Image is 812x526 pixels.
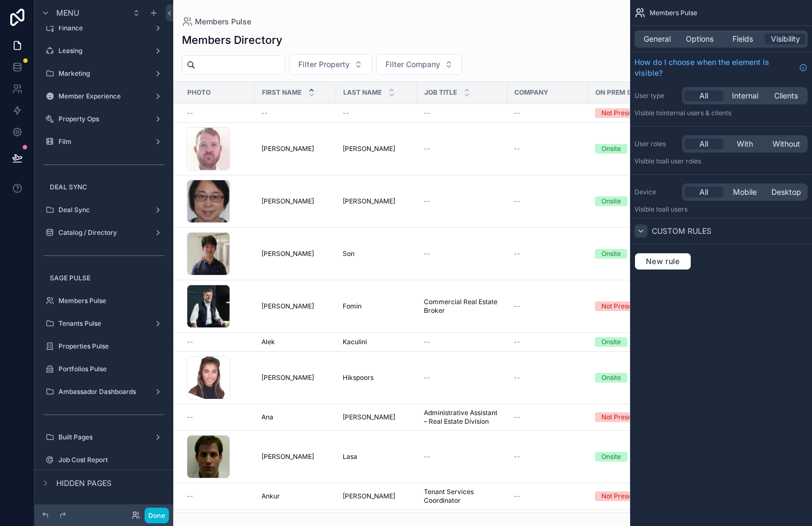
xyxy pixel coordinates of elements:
[58,47,149,55] label: Leasing
[514,88,548,97] span: Company
[58,365,165,373] label: Portfolios Pulse
[771,34,800,44] span: Visibility
[634,140,678,148] label: User roles
[145,508,169,523] button: Done
[595,88,653,97] span: On Prem Status
[58,206,149,214] label: Deal Sync
[652,226,711,236] span: Custom rules
[41,224,167,241] a: Catalog / Directory
[58,69,149,78] label: Marketing
[733,187,757,198] span: Mobile
[41,110,167,128] a: Property Ops
[41,42,167,60] a: Leasing
[58,319,149,328] label: Tenants Pulse
[56,8,79,18] span: Menu
[41,338,167,355] a: Properties Pulse
[58,228,149,237] label: Catalog / Directory
[41,315,167,332] a: Tenants Pulse
[699,187,708,198] span: All
[56,478,112,489] span: Hidden pages
[699,139,708,149] span: All
[50,274,165,282] label: SAGE PULSE
[58,24,149,32] label: Finance
[41,269,167,287] a: SAGE PULSE
[634,205,808,214] p: Visible to
[41,429,167,446] a: Built Pages
[644,34,671,44] span: General
[41,451,167,469] a: Job Cost Report
[262,88,302,97] span: First Name
[50,183,165,192] label: DEAL SYNC
[650,9,697,17] span: Members Pulse
[772,139,800,149] span: Without
[732,34,753,44] span: Fields
[641,257,684,266] span: New rule
[732,90,758,101] span: Internal
[41,292,167,310] a: Members Pulse
[58,342,165,351] label: Properties Pulse
[634,253,691,270] button: New rule
[41,179,167,196] a: DEAL SYNC
[634,91,678,100] label: User type
[634,109,808,117] p: Visible to
[699,90,708,101] span: All
[41,360,167,378] a: Portfolios Pulse
[41,201,167,219] a: Deal Sync
[41,383,167,400] a: Ambassador Dashboards
[58,115,149,123] label: Property Ops
[662,157,701,165] span: All user roles
[662,109,731,117] span: Internal users & clients
[737,139,753,149] span: With
[58,433,149,442] label: Built Pages
[634,57,808,78] a: How do I choose when the element is visible?
[58,297,165,305] label: Members Pulse
[41,65,167,82] a: Marketing
[187,88,211,97] span: Photo
[634,157,808,166] p: Visible to
[634,57,795,78] span: How do I choose when the element is visible?
[771,187,801,198] span: Desktop
[58,137,149,146] label: Film
[634,188,678,196] label: Device
[424,88,457,97] span: Job Title
[41,133,167,150] a: Film
[58,92,149,101] label: Member Experience
[686,34,713,44] span: Options
[41,88,167,105] a: Member Experience
[58,387,149,396] label: Ambassador Dashboards
[662,205,687,213] span: all users
[343,88,382,97] span: Last Name
[774,90,798,101] span: Clients
[41,19,167,37] a: Finance
[58,456,165,464] label: Job Cost Report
